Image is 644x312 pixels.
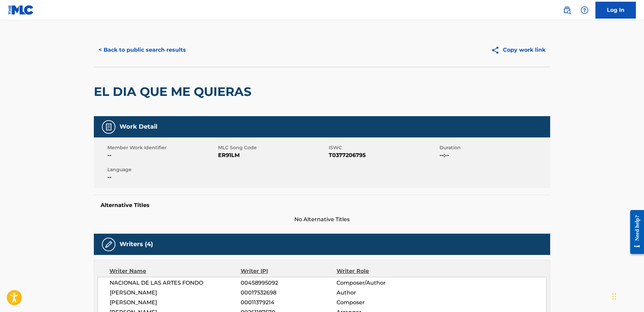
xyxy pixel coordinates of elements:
img: MLC Logo [8,5,34,15]
span: [PERSON_NAME] [110,298,241,307]
span: 00458995092 [241,279,337,287]
button: < Back to public search results [94,42,191,58]
span: [PERSON_NAME] [110,289,241,297]
h2: EL DIA QUE ME QUIERAS [94,84,255,99]
iframe: Chat Widget [610,280,644,312]
span: 00017532698 [241,289,337,297]
img: search [563,6,571,14]
button: Copy work link [486,42,550,58]
div: Writer Name [109,267,241,275]
span: Duration [439,144,548,151]
span: -- [107,173,216,181]
h5: Work Detail [119,123,157,131]
h5: Alternative Titles [101,202,543,209]
span: ISWC [329,144,438,151]
div: Writer IPI [241,267,337,275]
span: No Alternative Titles [94,215,550,224]
img: Copy work link [491,46,503,54]
span: NACIONAL DE LAS ARTES FONDO [110,279,241,287]
span: Language [107,166,216,173]
a: Public Search [560,3,574,17]
h5: Writers (4) [119,240,153,248]
img: help [581,6,589,14]
span: 00011379214 [241,298,337,307]
img: Writers [105,240,113,249]
img: Work Detail [105,123,113,131]
span: Composer [337,298,424,307]
span: T0377206795 [329,151,438,159]
div: Writer Role [337,267,424,275]
div: Help [578,3,591,17]
span: Composer/Author [337,279,424,287]
span: Member Work Identifier [107,144,216,151]
iframe: Resource Center [625,203,644,261]
span: -- [107,151,216,159]
a: Log In [595,2,636,19]
span: MLC Song Code [218,144,327,151]
span: ER91LM [218,151,327,159]
div: Drag [612,286,616,307]
span: --:-- [439,151,548,159]
span: Author [337,289,424,297]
